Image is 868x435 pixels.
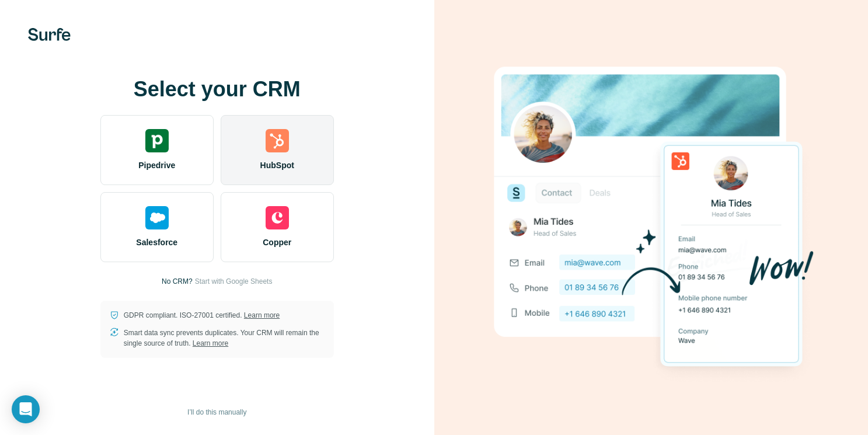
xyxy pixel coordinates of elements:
span: Copper [263,236,291,248]
p: No CRM? [162,276,193,287]
img: copper's logo [266,206,289,229]
button: I’ll do this manually [179,403,255,421]
img: HUBSPOT image [487,48,814,387]
span: Pipedrive [138,159,175,171]
h1: Select your CRM [100,78,334,101]
div: Open Intercom Messenger [12,395,40,423]
img: Surfe's logo [28,28,71,41]
img: salesforce's logo [145,206,169,229]
a: Learn more [244,311,280,319]
p: Smart data sync prevents duplicates. Your CRM will remain the single source of truth. [124,328,325,349]
span: HubSpot [260,159,294,171]
img: hubspot's logo [266,129,289,152]
span: I’ll do this manually [187,407,246,417]
img: pipedrive's logo [145,129,169,152]
button: Start with Google Sheets [195,276,273,287]
p: GDPR compliant. ISO-27001 certified. [124,310,280,321]
span: Salesforce [136,236,177,248]
a: Learn more [193,339,228,347]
